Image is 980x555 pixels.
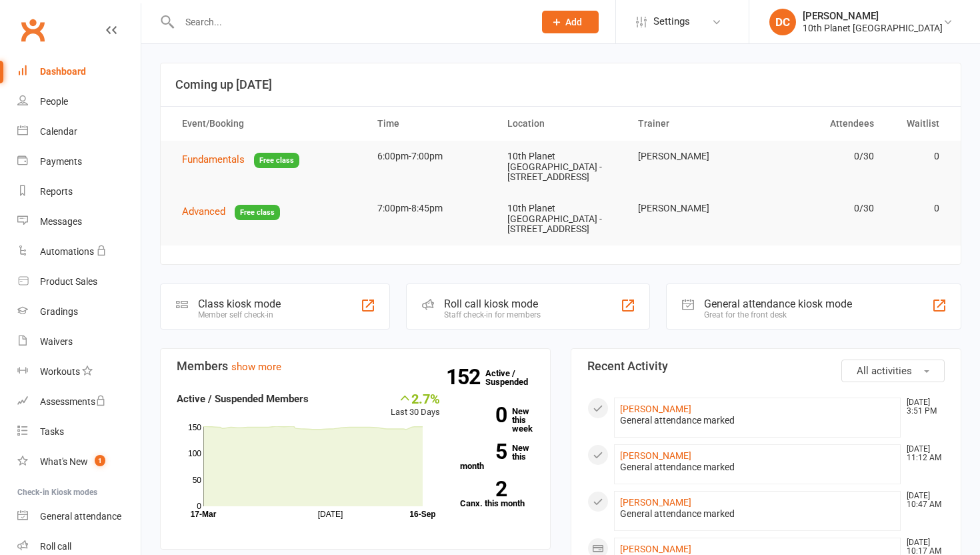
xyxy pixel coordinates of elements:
[40,216,82,227] div: Messages
[769,9,796,35] div: DC
[620,415,895,426] div: General attendance marked
[198,298,281,310] div: Class kiosk mode
[704,310,852,320] div: Great for the front desk
[620,544,691,554] a: [PERSON_NAME]
[900,492,944,509] time: [DATE] 10:47 AM
[40,66,86,77] div: Dashboard
[495,141,625,193] td: 10th Planet [GEOGRAPHIC_DATA] - [STREET_ADDRESS]
[17,117,141,147] a: Calendar
[40,246,94,257] div: Automations
[446,367,485,387] strong: 152
[254,153,299,168] span: Free class
[857,365,912,377] span: All activities
[177,393,309,405] strong: Active / Suspended Members
[626,193,756,224] td: [PERSON_NAME]
[653,7,690,37] span: Settings
[40,426,64,437] div: Tasks
[17,502,141,532] a: General attendance kiosk mode
[620,462,895,473] div: General attendance marked
[16,13,49,47] a: Clubworx
[182,153,245,165] span: Fundamentals
[40,336,73,347] div: Waivers
[17,207,141,237] a: Messages
[485,359,544,396] a: 152Active / Suspended
[40,186,73,197] div: Reports
[40,156,82,167] div: Payments
[95,455,105,466] span: 1
[900,398,944,416] time: [DATE] 3:51 PM
[40,126,77,137] div: Calendar
[886,107,951,141] th: Waitlist
[803,10,943,22] div: [PERSON_NAME]
[444,298,541,310] div: Roll call kiosk mode
[495,107,625,141] th: Location
[17,267,141,297] a: Product Sales
[542,11,599,33] button: Add
[17,237,141,267] a: Automations
[17,357,141,387] a: Workouts
[40,276,97,287] div: Product Sales
[620,497,691,508] a: [PERSON_NAME]
[17,297,141,327] a: Gradings
[40,366,80,377] div: Workouts
[391,391,440,406] div: 2.7%
[460,407,535,433] a: 0New this week
[17,387,141,417] a: Assessments
[17,87,141,117] a: People
[460,444,535,470] a: 5New this month
[170,107,365,141] th: Event/Booking
[565,17,582,27] span: Add
[460,479,507,499] strong: 2
[198,310,281,320] div: Member self check-in
[182,151,299,168] button: FundamentalsFree class
[391,391,440,420] div: Last 30 Days
[182,203,280,220] button: AdvancedFree class
[587,360,945,373] h3: Recent Activity
[365,107,495,141] th: Time
[182,205,225,217] span: Advanced
[17,327,141,357] a: Waivers
[175,78,946,91] h3: Coming up [DATE]
[17,57,141,87] a: Dashboard
[177,360,534,373] h3: Members
[626,107,756,141] th: Trainer
[17,177,141,207] a: Reports
[626,141,756,172] td: [PERSON_NAME]
[40,511,121,522] div: General attendance
[756,193,886,224] td: 0/30
[40,456,88,467] div: What's New
[900,445,944,462] time: [DATE] 11:12 AM
[886,193,951,224] td: 0
[620,508,895,520] div: General attendance marked
[460,405,507,425] strong: 0
[235,205,280,220] span: Free class
[40,541,71,552] div: Roll call
[175,13,525,31] input: Search...
[460,442,507,462] strong: 5
[803,22,943,34] div: 10th Planet [GEOGRAPHIC_DATA]
[704,298,852,310] div: General attendance kiosk mode
[841,360,945,382] button: All activities
[40,96,68,107] div: People
[886,141,951,172] td: 0
[620,404,691,414] a: [PERSON_NAME]
[460,481,535,508] a: 2Canx. this month
[17,147,141,177] a: Payments
[17,417,141,447] a: Tasks
[495,193,625,245] td: 10th Planet [GEOGRAPHIC_DATA] - [STREET_ADDRESS]
[756,141,886,172] td: 0/30
[365,193,495,224] td: 7:00pm-8:45pm
[620,450,691,461] a: [PERSON_NAME]
[40,396,106,407] div: Assessments
[40,306,78,317] div: Gradings
[444,310,541,320] div: Staff check-in for members
[756,107,886,141] th: Attendees
[231,361,281,373] a: show more
[365,141,495,172] td: 6:00pm-7:00pm
[17,447,141,477] a: What's New1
